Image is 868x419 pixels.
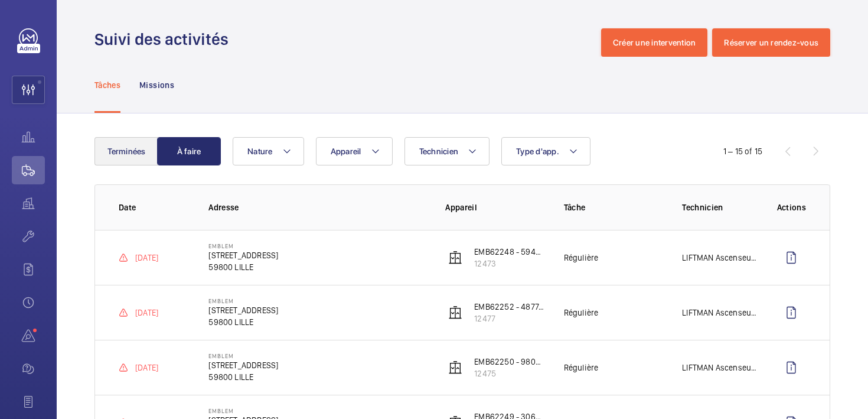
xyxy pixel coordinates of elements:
[445,202,544,213] p: Appareil
[448,251,462,265] img: elevator.svg
[331,147,361,156] span: Appareil
[208,249,278,261] p: [STREET_ADDRESS]
[135,307,158,319] p: [DATE]
[723,145,762,157] div: 1 – 15 of 15
[474,258,544,269] p: 12473
[501,137,590,165] button: Type d'app.
[316,137,393,165] button: Appareil
[474,356,544,368] p: EMB62250 - 98001422
[712,28,830,57] button: Réserver un rendez-vous
[474,246,544,258] p: EMB62248 - 59471150
[682,307,758,319] p: LIFTMAN Ascenseurs
[208,202,426,213] p: Adresse
[94,28,236,50] h1: Suivi des activités
[404,137,490,165] button: Technicien
[208,297,278,304] p: EMBLEM
[208,407,278,414] p: EMBLEM
[777,202,806,213] p: Actions
[233,137,304,165] button: Nature
[94,137,158,165] button: Terminées
[564,362,599,373] p: Régulière
[247,147,273,156] span: Nature
[564,202,663,213] p: Tâche
[601,28,708,57] button: Créer une intervention
[208,352,278,359] p: EMBLEM
[419,147,459,156] span: Technicien
[94,79,120,91] p: Tâches
[157,137,221,165] button: À faire
[474,313,544,324] p: 12477
[208,304,278,316] p: [STREET_ADDRESS]
[564,252,599,264] p: Régulière
[139,79,174,91] p: Missions
[208,242,278,249] p: EMBLEM
[682,202,758,213] p: Technicien
[682,252,758,264] p: LIFTMAN Ascenseurs
[564,307,599,319] p: Régulière
[208,261,278,273] p: 59800 LILLE
[135,252,158,264] p: [DATE]
[208,371,278,383] p: 59800 LILLE
[119,202,190,213] p: Date
[208,316,278,328] p: 59800 LILLE
[516,147,559,156] span: Type d'app.
[448,360,462,375] img: elevator.svg
[135,362,158,373] p: [DATE]
[474,368,544,379] p: 12475
[682,362,758,373] p: LIFTMAN Ascenseurs
[474,301,544,313] p: EMB62252 - 48774763
[208,359,278,371] p: [STREET_ADDRESS]
[448,306,462,320] img: elevator.svg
